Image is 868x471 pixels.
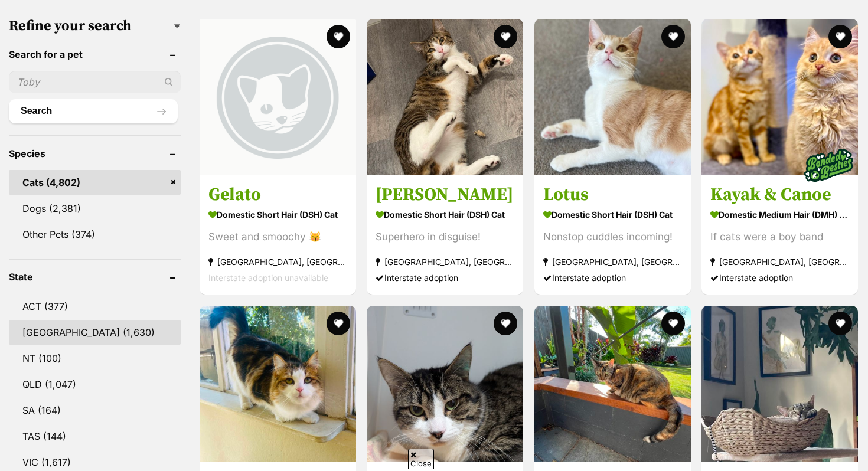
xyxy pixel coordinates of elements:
[376,270,514,286] div: Interstate adoption
[367,175,523,295] a: [PERSON_NAME] Domestic Short Hair (DSH) Cat Superhero in disguise! [GEOGRAPHIC_DATA], [GEOGRAPHIC...
[326,312,350,335] button: favourite
[661,25,684,48] button: favourite
[9,18,181,34] h3: Refine your search
[494,312,517,335] button: favourite
[494,25,517,48] button: favourite
[9,99,178,123] button: Search
[9,148,181,159] header: Species
[208,229,347,245] div: Sweet and smoochy 😽
[9,320,181,345] a: [GEOGRAPHIC_DATA] (1,630)
[701,306,858,462] img: Poppy - Domestic Short Hair (DSH) Cat
[710,184,849,206] h3: Kayak & Canoe
[367,19,523,175] img: Clark Kent - Domestic Short Hair (DSH) Cat
[376,184,514,206] h3: [PERSON_NAME]
[208,206,347,223] strong: Domestic Short Hair (DSH) Cat
[9,294,181,319] a: ACT (377)
[9,49,181,60] header: Search for a pet
[376,229,514,245] div: Superhero in disguise!
[367,306,523,462] img: Ham - Domestic Short Hair Cat
[9,346,181,371] a: NT (100)
[710,254,849,270] strong: [GEOGRAPHIC_DATA], [GEOGRAPHIC_DATA]
[543,270,682,286] div: Interstate adoption
[200,306,356,462] img: Paddington II - Domestic Short Hair (DSH) Cat
[534,175,691,295] a: Lotus Domestic Short Hair (DSH) Cat Nonstop cuddles incoming! [GEOGRAPHIC_DATA], [GEOGRAPHIC_DATA...
[9,398,181,423] a: SA (164)
[701,175,858,295] a: Kayak & Canoe Domestic Medium Hair (DMH) Cat If cats were a boy band [GEOGRAPHIC_DATA], [GEOGRAPH...
[534,19,691,175] img: Lotus - Domestic Short Hair (DSH) Cat
[9,170,181,195] a: Cats (4,802)
[799,136,858,195] img: bonded besties
[408,449,434,469] span: Close
[9,372,181,397] a: QLD (1,047)
[543,206,682,223] strong: Domestic Short Hair (DSH) Cat
[208,273,328,283] span: Interstate adoption unavailable
[208,254,347,270] strong: [GEOGRAPHIC_DATA], [GEOGRAPHIC_DATA]
[9,272,181,282] header: State
[828,312,852,335] button: favourite
[543,184,682,206] h3: Lotus
[828,25,852,48] button: favourite
[208,184,347,206] h3: Gelato
[9,71,181,93] input: Toby
[9,424,181,449] a: TAS (144)
[710,270,849,286] div: Interstate adoption
[701,19,858,175] img: Kayak & Canoe - Domestic Medium Hair (DMH) Cat
[710,206,849,223] strong: Domestic Medium Hair (DMH) Cat
[543,229,682,245] div: Nonstop cuddles incoming!
[543,254,682,270] strong: [GEOGRAPHIC_DATA], [GEOGRAPHIC_DATA]
[326,25,350,48] button: favourite
[710,229,849,245] div: If cats were a boy band
[376,254,514,270] strong: [GEOGRAPHIC_DATA], [GEOGRAPHIC_DATA]
[661,312,684,335] button: favourite
[200,175,356,295] a: Gelato Domestic Short Hair (DSH) Cat Sweet and smoochy 😽 [GEOGRAPHIC_DATA], [GEOGRAPHIC_DATA] Int...
[534,306,691,462] img: Cheddar - Domestic Short Hair (DSH) Cat
[9,196,181,221] a: Dogs (2,381)
[9,222,181,247] a: Other Pets (374)
[376,206,514,223] strong: Domestic Short Hair (DSH) Cat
